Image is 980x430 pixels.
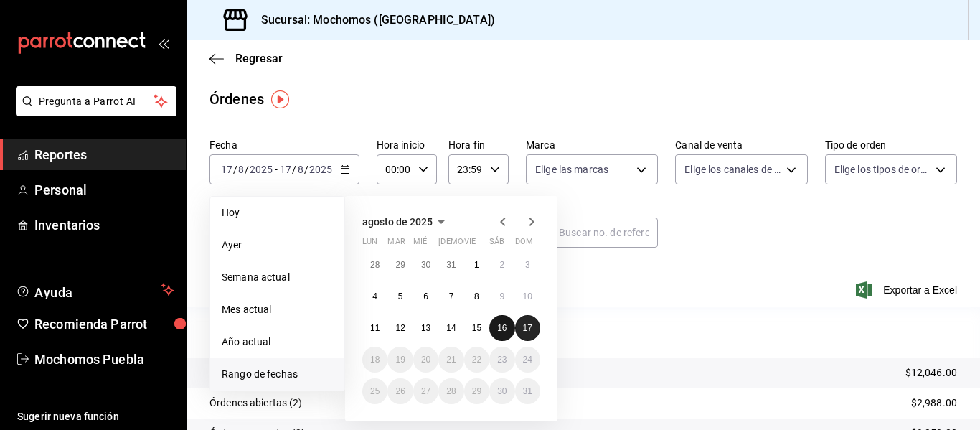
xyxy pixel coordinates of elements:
span: Elige los tipos de orden [834,162,930,177]
abbr: 8 de agosto de 2025 [474,291,479,302]
button: 20 de agosto de 2025 [413,347,438,373]
button: 28 de julio de 2025 [362,252,387,278]
abbr: 20 de agosto de 2025 [421,355,430,365]
abbr: 30 de julio de 2025 [421,260,430,270]
button: 15 de agosto de 2025 [464,315,489,341]
p: Órdenes abiertas (2) [209,396,303,411]
abbr: 17 de agosto de 2025 [523,323,532,333]
span: Rango de fechas [222,367,333,382]
abbr: jueves [438,237,523,252]
input: -- [279,164,292,175]
button: 23 de agosto de 2025 [489,347,514,373]
abbr: 4 de agosto de 2025 [372,291,377,302]
button: Pregunta a Parrot AI [16,86,176,116]
abbr: martes [387,237,405,252]
abbr: 6 de agosto de 2025 [423,291,428,302]
input: Buscar no. de referencia [559,218,658,247]
button: 16 de agosto de 2025 [489,315,514,341]
p: $2,988.00 [911,396,957,411]
span: Año actual [222,335,333,350]
abbr: 22 de agosto de 2025 [472,355,481,365]
label: Canal de venta [675,140,807,150]
a: Pregunta a Parrot AI [10,104,176,119]
span: Pregunta a Parrot AI [39,94,154,109]
span: Elige las marcas [535,162,608,177]
abbr: 31 de agosto de 2025 [523,386,532,396]
abbr: 14 de agosto de 2025 [446,323,456,333]
span: Personal [34,180,174,200]
button: 28 de agosto de 2025 [438,378,463,404]
button: 6 de agosto de 2025 [413,284,438,309]
abbr: 30 de agosto de 2025 [497,386,507,396]
abbr: 18 de agosto de 2025 [370,355,380,365]
abbr: lunes [362,237,377,252]
abbr: 29 de julio de 2025 [395,260,405,270]
button: Exportar a Excel [859,281,957,299]
button: 26 de agosto de 2025 [387,378,413,404]
abbr: 5 de agosto de 2025 [398,291,403,302]
abbr: 28 de agosto de 2025 [446,386,456,396]
abbr: 10 de agosto de 2025 [523,291,532,302]
span: Regresar [235,52,283,65]
span: Recomienda Parrot [34,314,174,334]
button: 24 de agosto de 2025 [515,347,540,373]
button: 19 de agosto de 2025 [387,347,413,373]
span: Sugerir nueva función [17,409,174,424]
button: 1 de agosto de 2025 [464,252,489,278]
button: 12 de agosto de 2025 [387,315,413,341]
h3: Sucursal: Mochomos ([GEOGRAPHIC_DATA]) [250,11,495,29]
abbr: 27 de agosto de 2025 [421,386,430,396]
abbr: 16 de agosto de 2025 [497,323,507,333]
button: 11 de agosto de 2025 [362,315,387,341]
abbr: 12 de agosto de 2025 [395,323,405,333]
button: 22 de agosto de 2025 [464,347,489,373]
span: - [275,164,278,175]
button: 18 de agosto de 2025 [362,347,387,373]
abbr: viernes [464,237,476,252]
abbr: 11 de agosto de 2025 [370,323,380,333]
abbr: 29 de agosto de 2025 [472,386,481,396]
abbr: 28 de julio de 2025 [370,260,380,270]
abbr: 19 de agosto de 2025 [395,355,405,365]
input: -- [237,164,245,175]
span: Reportes [34,145,174,164]
button: 30 de agosto de 2025 [489,378,514,404]
abbr: 7 de agosto de 2025 [449,291,454,302]
button: 10 de agosto de 2025 [515,284,540,309]
button: 9 de agosto de 2025 [489,284,514,309]
input: -- [297,164,304,175]
label: Tipo de orden [825,140,957,150]
abbr: 25 de agosto de 2025 [370,386,380,396]
abbr: 15 de agosto de 2025 [472,323,481,333]
input: ---- [249,164,273,175]
button: 2 de agosto de 2025 [489,252,514,278]
span: Hoy [222,205,333,220]
label: Hora fin [448,140,509,150]
abbr: 26 de agosto de 2025 [395,386,405,396]
span: Mes actual [222,302,333,317]
span: / [233,164,237,175]
input: ---- [308,164,333,175]
abbr: 13 de agosto de 2025 [421,323,430,333]
label: Hora inicio [377,140,437,150]
abbr: 3 de agosto de 2025 [525,260,530,270]
button: 4 de agosto de 2025 [362,284,387,309]
button: Regresar [209,52,283,65]
span: / [245,164,249,175]
span: / [292,164,296,175]
label: Marca [526,140,658,150]
img: Tooltip marker [271,90,289,108]
button: 21 de agosto de 2025 [438,347,463,373]
abbr: 1 de agosto de 2025 [474,260,479,270]
label: Fecha [209,140,359,150]
abbr: 24 de agosto de 2025 [523,355,532,365]
span: agosto de 2025 [362,216,433,228]
abbr: 9 de agosto de 2025 [499,291,504,302]
abbr: 31 de julio de 2025 [446,260,456,270]
button: 29 de julio de 2025 [387,252,413,278]
p: $12,046.00 [905,365,957,380]
button: 17 de agosto de 2025 [515,315,540,341]
button: 5 de agosto de 2025 [387,284,413,309]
